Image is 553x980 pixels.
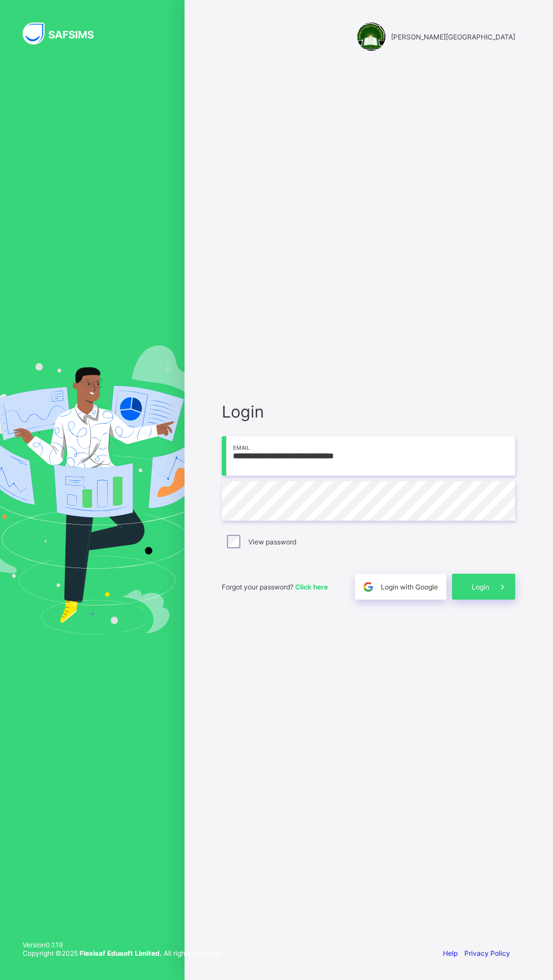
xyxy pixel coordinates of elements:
a: Help [443,949,458,957]
a: Click here [295,583,328,591]
span: Login [472,583,489,591]
span: Forgot your password? [222,583,328,591]
span: Version 0.1.19 [23,941,222,949]
label: View password [248,538,296,546]
span: [PERSON_NAME][GEOGRAPHIC_DATA] [391,33,515,41]
a: Privacy Policy [464,949,510,957]
span: Login with Google [381,583,438,591]
strong: Flexisaf Edusoft Limited. [80,949,162,957]
span: Copyright © 2025 All rights reserved. [23,949,222,957]
img: SAFSIMS Logo [23,23,107,45]
span: Login [222,402,515,422]
img: google.396cfc9801f0270233282035f929180a.svg [362,580,375,593]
